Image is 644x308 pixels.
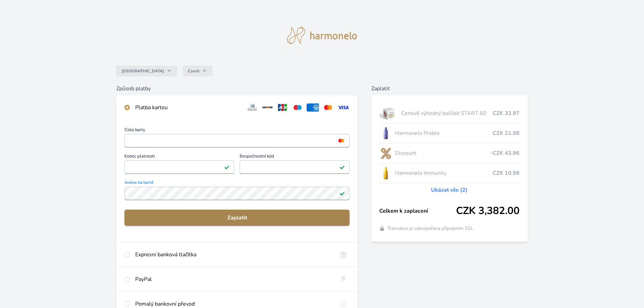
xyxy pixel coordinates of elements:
[224,164,230,170] img: Platné pole
[337,103,350,112] img: visa.svg
[339,191,345,196] img: Platné pole
[337,300,350,308] img: bankTransfer_IBAN.svg
[379,125,392,142] img: CLEAN_PROBIO_se_stinem_x-lo.jpg
[337,275,350,283] img: paypal.svg
[291,103,304,112] img: maestro.svg
[116,66,177,76] button: [GEOGRAPHIC_DATA]
[379,105,399,122] img: start.jpg
[124,210,350,226] button: Zaplatit
[124,187,350,200] input: Jméno na kartěPlatné pole
[395,169,493,177] span: Harmonelo Immunity
[401,109,493,117] span: Cenově výhodný balíček START 60
[188,68,199,74] span: Czech
[307,103,319,112] img: amex.svg
[371,85,528,93] h6: Zaplatit
[379,145,392,162] img: discount-lo.png
[122,68,164,74] span: [GEOGRAPHIC_DATA]
[493,109,520,117] span: CZK 32.97
[130,214,344,222] span: Zaplatit
[124,128,350,134] span: Číslo karty
[135,275,332,283] div: PayPal
[379,165,392,182] img: IMMUNITY_se_stinem_x-lo.jpg
[127,162,231,172] iframe: Iframe pro datum vypršení platnosti
[379,207,456,215] span: Celkem k zaplacení
[135,103,241,112] div: Platba kartou
[124,154,234,160] span: Konec platnosti
[322,103,334,112] img: mc.svg
[135,251,332,259] div: Expresní banková tlačítka
[395,149,490,157] span: Discount
[493,129,520,137] span: CZK 21.98
[135,300,332,308] div: Pomalý bankovní převod
[387,225,474,232] span: Transakce je zabezpečena připojením SSL
[456,205,520,217] span: CZK 3,382.00
[127,136,347,145] iframe: Iframe pro číslo karty
[183,66,213,76] button: Czech
[116,85,358,93] h6: Způsob platby
[261,103,274,112] img: discover.svg
[395,129,493,137] span: Harmonelo Probio
[337,138,346,144] img: mc
[246,103,259,112] img: diners.svg
[287,27,357,44] img: logo.svg
[490,149,520,157] span: -CZK 43.96
[240,154,350,160] span: Bezpečnostní kód
[124,181,350,187] span: Jméno na kartě
[277,103,289,112] img: jcb.svg
[431,186,468,194] a: Ukázat vše (2)
[339,164,345,170] img: Platné pole
[243,162,347,172] iframe: Iframe pro bezpečnostní kód
[493,169,520,177] span: CZK 10.99
[337,251,350,259] img: onlineBanking_CZ.svg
